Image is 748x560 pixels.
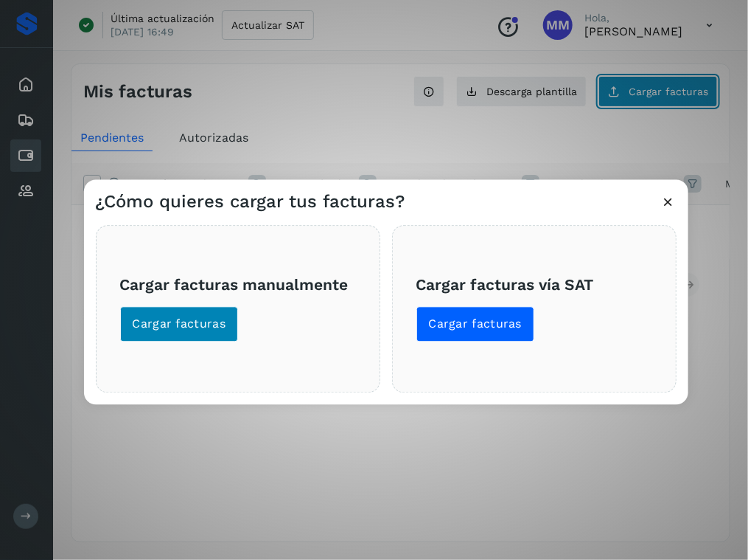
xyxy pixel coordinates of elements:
h3: Cargar facturas vía SAT [416,276,652,294]
h3: Cargar facturas manualmente [120,276,356,294]
h3: ¿Cómo quieres cargar tus facturas? [96,191,405,212]
button: Cargar facturas [416,306,535,342]
button: Cargar facturas [120,306,239,342]
span: Cargar facturas [429,316,522,332]
span: Cargar facturas [133,316,226,332]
